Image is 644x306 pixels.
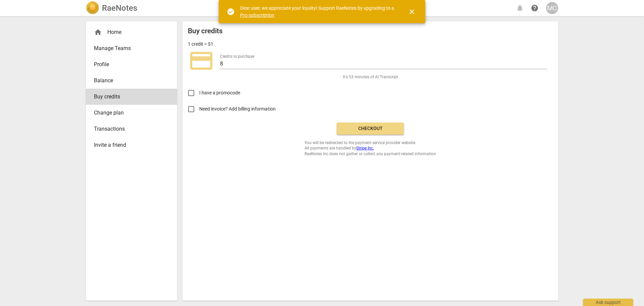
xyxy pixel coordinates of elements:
[342,125,398,132] span: Checkout
[343,74,398,80] span: It's 53 minutes of AI Transcript
[86,137,177,153] a: Invite a friend
[86,40,177,56] a: Manage Teams
[408,8,416,16] span: close
[86,105,177,121] a: Change plan
[356,146,374,150] a: Stripe Inc.
[404,4,420,20] button: Close
[546,2,558,14] button: MC
[94,28,164,36] div: Home
[337,123,404,135] button: Checkout
[86,1,137,15] a: LogoRaeNotes
[86,56,177,73] a: Profile
[583,299,633,306] div: Ask support
[199,105,277,113] span: Need invoice? Add billing information
[199,89,240,96] span: I have a promocode
[94,77,164,85] span: Balance
[94,28,102,36] span: home
[227,8,235,16] span: check_circle
[94,93,164,101] span: Buy credits
[94,44,164,52] span: Manage Teams
[305,140,436,157] span: You will be redirected to the payment service provider website. All payments are handled by RaeNo...
[188,27,223,35] h2: Buy credits
[86,121,177,137] a: Transactions
[86,24,177,40] div: Home
[94,125,164,133] span: Transactions
[102,3,137,13] h2: RaeNotes
[220,54,254,58] label: Credits to purchase
[86,1,99,15] img: Logo
[531,4,539,12] span: help
[188,41,213,48] p: 1 credit = $1
[86,89,177,105] a: Buy credits
[240,5,396,18] div: Dear user, we appreciate your loyalty! Support RaeNotes by upgrading to a
[529,2,541,14] a: Help
[240,12,274,18] a: Pro subscription
[86,73,177,89] a: Balance
[94,141,164,149] span: Invite a friend
[188,47,215,74] span: credit_card
[94,109,164,117] span: Change plan
[94,60,164,69] span: Profile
